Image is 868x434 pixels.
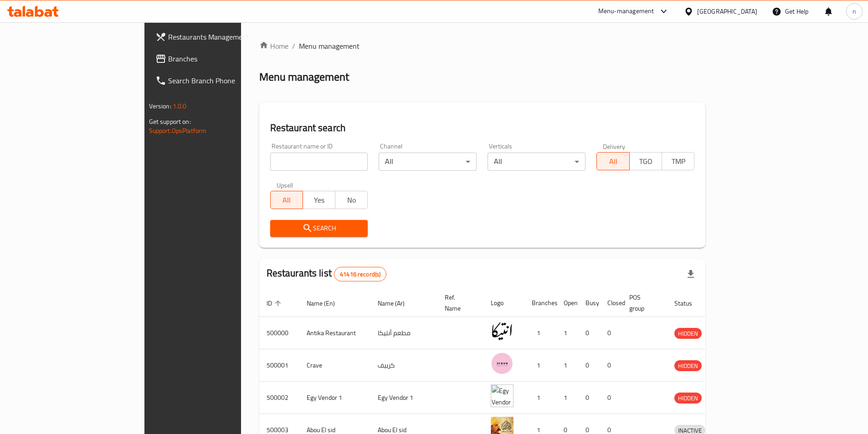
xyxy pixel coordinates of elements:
[168,75,282,86] span: Search Branch Phone
[674,361,702,371] span: HIDDEN
[370,317,437,349] td: مطعم أنتيكا
[674,360,702,371] div: HIDDEN
[600,349,622,382] td: 0
[556,289,578,317] th: Open
[270,121,695,135] h2: Restaurant search
[148,48,289,70] a: Branches
[339,194,364,207] span: No
[680,263,702,285] div: Export file
[853,6,856,16] span: n
[267,298,284,309] span: ID
[445,292,473,314] span: Ref. Name
[488,153,586,171] div: All
[149,116,191,128] span: Get support on:
[674,298,704,309] span: Status
[629,152,662,170] button: TGO
[556,317,578,349] td: 1
[524,317,556,349] td: 1
[299,317,370,349] td: Antika Restaurant
[524,382,556,414] td: 1
[524,349,556,382] td: 1
[277,223,361,234] span: Search
[601,155,626,168] span: All
[335,191,368,209] button: No
[277,182,293,188] label: Upsell
[149,100,171,112] span: Version:
[307,298,347,309] span: Name (En)
[299,382,370,414] td: Egy Vendor 1
[379,153,477,171] div: All
[629,292,656,314] span: POS group
[270,191,303,209] button: All
[491,320,514,342] img: Antika Restaurant
[299,349,370,382] td: Crave
[674,328,702,339] span: HIDDEN
[259,41,706,51] nav: breadcrumb
[697,6,757,16] div: [GEOGRAPHIC_DATA]
[600,317,622,349] td: 0
[274,194,299,207] span: All
[148,26,289,48] a: Restaurants Management
[148,70,289,92] a: Search Branch Phone
[524,289,556,317] th: Branches
[556,349,578,382] td: 1
[149,125,207,137] a: Support.OpsPlatform
[378,298,416,309] span: Name (Ar)
[491,384,514,407] img: Egy Vendor 1
[662,152,694,170] button: TMP
[168,31,282,42] span: Restaurants Management
[483,289,524,317] th: Logo
[633,155,658,168] span: TGO
[674,393,702,403] span: HIDDEN
[267,266,387,281] h2: Restaurants list
[491,352,514,375] img: Crave
[600,382,622,414] td: 0
[173,100,187,112] span: 1.0.0
[303,191,335,209] button: Yes
[598,6,654,17] div: Menu-management
[168,53,282,64] span: Branches
[370,349,437,382] td: كرييف
[334,267,386,281] div: Total records count
[270,220,368,237] button: Search
[334,270,386,279] span: 41416 record(s)
[292,41,295,51] li: /
[603,143,626,149] label: Delivery
[556,382,578,414] td: 1
[578,317,600,349] td: 0
[370,382,437,414] td: Egy Vendor 1
[270,153,368,171] input: Search for restaurant name or ID..
[600,289,622,317] th: Closed
[578,349,600,382] td: 0
[578,289,600,317] th: Busy
[578,382,600,414] td: 0
[596,152,629,170] button: All
[307,194,332,207] span: Yes
[299,41,360,51] span: Menu management
[666,155,691,168] span: TMP
[259,70,349,84] h2: Menu management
